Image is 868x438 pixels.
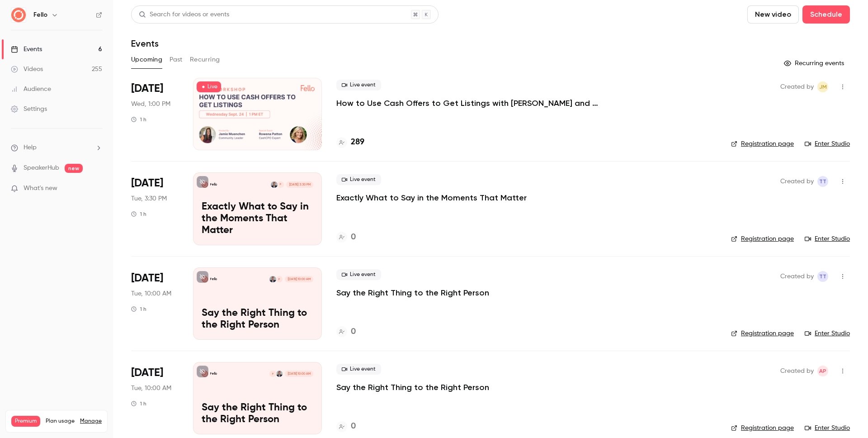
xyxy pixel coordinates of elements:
a: 289 [336,136,364,148]
div: Sep 30 Tue, 3:30 PM (America/New York) [131,172,179,245]
span: Tharun Tiruveedula [817,176,828,187]
a: Registration page [731,139,794,148]
a: Registration page [731,234,794,243]
p: Say the Right Thing to the Right Person [202,308,313,331]
span: [DATE] 10:00 AM [285,371,313,377]
button: Past [170,52,183,67]
a: Exactly What to Say in the Moments That MatterFelloPRyan Young[DATE] 3:30 PMExactly What to Say i... [193,172,322,245]
button: New video [747,5,799,24]
img: Ryan Young [271,181,277,188]
div: 1 h [131,305,146,313]
a: Exactly What to Say in the Moments That Matter [336,192,527,203]
span: TT [819,176,826,187]
span: Jamie Muenchen [817,81,828,92]
span: Premium [11,416,40,427]
span: Wed, 1:00 PM [131,100,170,109]
p: Exactly What to Say in the Moments That Matter [202,201,313,236]
div: 1 h [131,116,146,123]
div: Videos [11,65,43,74]
span: Created by [780,366,814,376]
span: Tharun Tiruveedula [817,271,828,282]
a: How to Use Cash Offers to Get Listings with [PERSON_NAME] and Cash CPO [336,98,608,109]
div: 1 h [131,210,146,218]
div: P [277,181,284,188]
span: [DATE] 3:30 PM [286,181,313,188]
a: Say the Right Thing to the Right Person [336,382,489,393]
span: Tue, 3:30 PM [131,194,167,203]
span: [DATE] [131,366,163,380]
a: 0 [336,231,356,243]
div: Events [11,45,42,54]
img: Fello [11,8,26,22]
span: TT [819,271,826,282]
a: Enter Studio [805,139,850,148]
div: Audience [11,85,51,94]
a: 0 [336,420,356,433]
div: 1 h [131,400,146,407]
div: P [269,370,276,377]
a: Enter Studio [805,329,850,338]
span: [DATE] [131,271,163,286]
button: Upcoming [131,52,162,67]
a: Enter Studio [805,234,850,243]
span: Aayush Panjikar [817,366,828,376]
h1: Events [131,38,159,49]
span: What's new [24,184,57,193]
a: Registration page [731,329,794,338]
p: Fello [210,182,217,187]
span: JM [819,81,827,92]
h4: 0 [351,420,356,433]
p: Fello [210,277,217,281]
div: Oct 14 Tue, 10:00 AM (America/New York) [131,362,179,434]
span: Live event [336,269,381,280]
p: Say the Right Thing to the Right Person [202,402,313,426]
li: help-dropdown-opener [11,143,102,152]
a: 0 [336,326,356,338]
iframe: Noticeable Trigger [91,185,102,193]
a: Registration page [731,424,794,433]
span: Tue, 10:00 AM [131,384,171,393]
span: [DATE] [131,81,163,96]
span: Live event [336,174,381,185]
a: Enter Studio [805,424,850,433]
button: Recurring events [780,56,850,71]
button: Recurring [190,52,220,67]
div: P [276,276,283,283]
button: Schedule [802,5,850,24]
div: Sep 24 Wed, 1:00 PM (America/New York) [131,78,179,150]
img: Ryan Young [276,371,283,377]
span: Created by [780,81,814,92]
span: Live event [336,364,381,375]
div: Oct 14 Tue, 10:00 AM (America/New York) [131,267,179,340]
span: AP [819,366,826,376]
span: new [65,164,83,173]
h4: 0 [351,231,356,243]
div: Settings [11,105,47,114]
span: Created by [780,271,814,282]
p: Fello [210,371,217,376]
span: Live [197,81,221,92]
span: Created by [780,176,814,187]
span: [DATE] 10:00 AM [285,276,313,282]
span: [DATE] [131,176,163,190]
a: Say the Right Thing to the Right Person [336,287,489,298]
div: Search for videos or events [139,10,229,19]
h6: Fello [33,10,47,19]
span: Live event [336,80,381,90]
img: Ryan Young [269,276,276,282]
h4: 0 [351,326,356,338]
a: Manage [80,418,102,425]
h4: 289 [351,136,364,148]
a: Say the Right Thing to the Right PersonFelloPRyan Young[DATE] 10:00 AMSay the Right Thing to the ... [193,267,322,340]
a: Say the Right Thing to the Right PersonFelloRyan YoungP[DATE] 10:00 AMSay the Right Thing to the ... [193,362,322,434]
a: SpeakerHub [24,163,59,173]
span: Tue, 10:00 AM [131,289,171,298]
span: Plan usage [46,418,75,425]
span: Help [24,143,37,152]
